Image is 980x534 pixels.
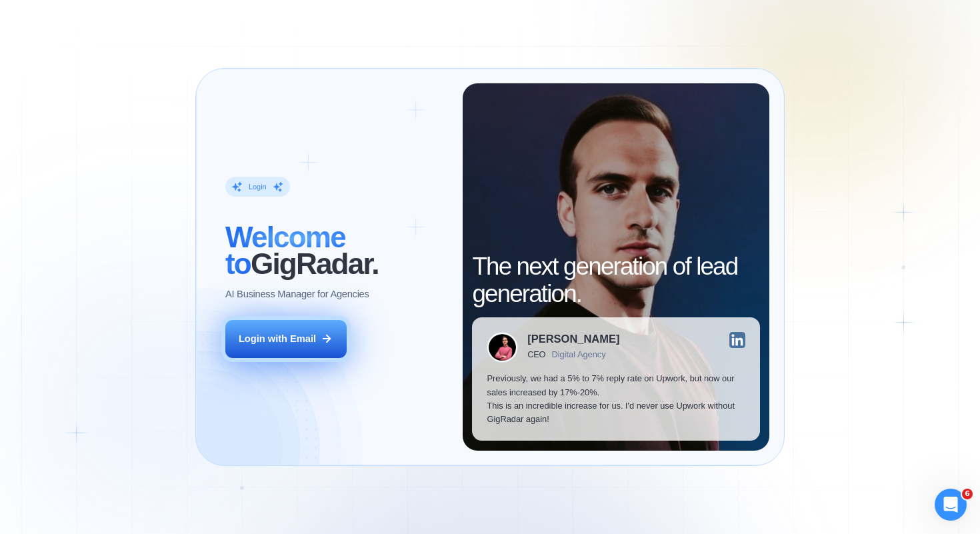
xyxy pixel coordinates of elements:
[935,489,967,521] iframe: Intercom live chat
[962,489,973,499] span: 6
[527,334,619,345] div: [PERSON_NAME]
[225,320,347,358] button: Login with Email
[239,332,316,345] div: Login with Email
[487,372,745,426] p: Previously, we had a 5% to 7% reply rate on Upwork, but now our sales increased by 17%-20%. This ...
[472,253,759,307] h2: The next generation of lead generation.
[552,350,606,360] div: Digital Agency
[225,288,369,301] p: AI Business Manager for Agencies
[225,224,448,278] h2: ‍ GigRadar.
[225,221,345,280] span: Welcome to
[527,350,545,360] div: CEO
[249,182,267,192] div: Login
